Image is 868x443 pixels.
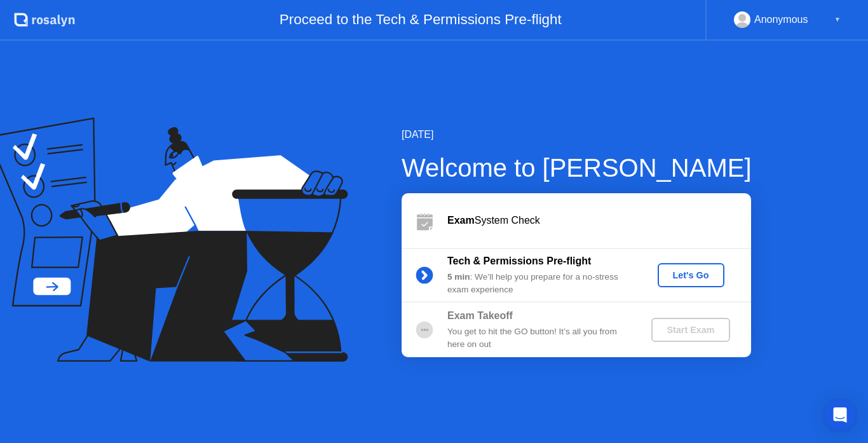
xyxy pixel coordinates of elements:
[663,270,719,280] div: Let's Go
[447,215,475,226] b: Exam
[402,127,752,142] div: [DATE]
[447,272,470,282] b: 5 min
[447,325,630,351] div: You get to hit the GO button! It’s all you from here on out
[447,256,591,266] b: Tech & Permissions Pre-flight
[447,271,630,297] div: : We’ll help you prepare for a no-stress exam experience
[656,325,724,335] div: Start Exam
[834,11,841,28] div: ▼
[651,318,729,342] button: Start Exam
[447,213,751,228] div: System Check
[825,400,855,430] div: Open Intercom Messenger
[402,149,752,187] div: Welcome to [PERSON_NAME]
[754,11,808,28] div: Anonymous
[447,310,513,321] b: Exam Takeoff
[658,263,724,287] button: Let's Go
